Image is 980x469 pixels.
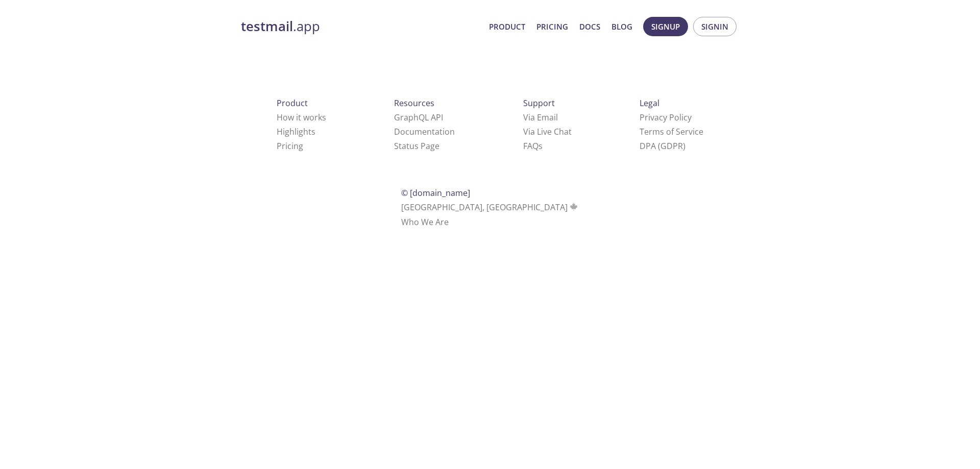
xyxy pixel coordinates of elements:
a: DPA (GDPR) [640,140,685,152]
span: Product [277,97,308,109]
a: Via Email [523,112,558,123]
a: Highlights [277,126,315,137]
a: FAQ [523,140,543,152]
a: How it works [277,112,326,123]
a: testmail.app [241,18,481,35]
span: © [DOMAIN_NAME] [401,187,470,199]
span: s [538,140,543,152]
span: Resources [394,97,434,109]
strong: testmail [241,17,293,35]
a: Terms of Service [640,126,703,137]
a: Via Live Chat [523,126,572,137]
a: Privacy Policy [640,112,692,123]
a: Product [489,20,525,33]
a: Documentation [394,126,455,137]
span: Support [523,97,555,109]
button: Signup [643,17,688,36]
button: Signin [693,17,737,36]
span: Signup [651,20,680,33]
a: Blog [611,20,632,33]
a: Who We Are [401,216,449,228]
a: Pricing [536,20,568,33]
a: GraphQL API [394,112,443,123]
span: Legal [640,97,659,109]
a: Pricing [277,140,303,152]
a: Docs [579,20,600,33]
a: Status Page [394,140,439,152]
span: Signin [701,20,728,33]
span: [GEOGRAPHIC_DATA], [GEOGRAPHIC_DATA] [401,202,579,213]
